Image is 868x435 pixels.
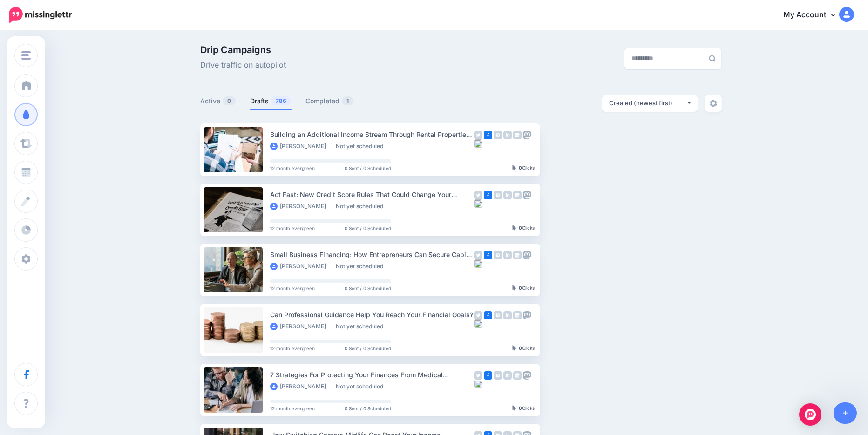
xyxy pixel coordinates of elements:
span: 786 [271,96,291,105]
span: 0 Sent / 0 Scheduled [345,346,391,351]
div: Clicks [512,346,535,351]
div: Open Intercom Messenger [799,403,821,426]
div: Small Business Financing: How Entrepreneurs Can Secure Capital to Scale [270,249,474,260]
img: facebook-square.png [484,311,492,319]
img: instagram-grey-square.png [494,311,502,319]
img: google_business-grey-square.png [513,191,522,199]
img: mastodon-grey-square.png [523,131,531,139]
img: mastodon-grey-square.png [523,311,531,319]
img: bluesky-grey-square.png [474,319,482,328]
span: 0 Sent / 0 Scheduled [345,286,391,291]
a: Active0 [200,95,236,107]
span: Drive traffic on autopilot [200,59,286,71]
div: 7 Strategies For Protecting Your Finances From Medical Expenses [270,369,474,380]
img: search-grey-6.png [709,55,716,62]
span: 12 month evergreen [270,286,315,291]
img: linkedin-grey-square.png [503,251,512,259]
span: 0 [223,96,236,105]
img: facebook-square.png [484,191,492,199]
img: pointer-grey-darker.png [512,345,516,351]
img: bluesky-grey-square.png [474,199,482,208]
li: Not yet scheduled [336,383,388,390]
img: twitter-grey-square.png [474,131,482,139]
img: linkedin-grey-square.png [503,371,512,380]
div: Clicks [512,165,535,171]
img: instagram-grey-square.png [494,371,502,380]
div: Clicks [512,406,535,411]
span: 0 Sent / 0 Scheduled [345,406,391,411]
img: pointer-grey-darker.png [512,405,516,411]
img: pointer-grey-darker.png [512,165,516,170]
img: facebook-square.png [484,251,492,259]
img: mastodon-grey-square.png [523,251,531,259]
img: google_business-grey-square.png [513,371,522,380]
img: twitter-grey-square.png [474,191,482,199]
img: google_business-grey-square.png [513,251,522,259]
img: settings-grey.png [710,100,717,107]
img: pointer-grey-darker.png [512,225,516,231]
span: 0 Sent / 0 Scheduled [345,226,391,231]
li: [PERSON_NAME] [270,263,331,270]
img: twitter-grey-square.png [474,311,482,319]
span: 12 month evergreen [270,166,315,170]
li: [PERSON_NAME] [270,383,331,390]
img: pointer-grey-darker.png [512,285,516,291]
img: bluesky-grey-square.png [474,139,482,148]
span: 12 month evergreen [270,346,315,351]
img: google_business-grey-square.png [513,131,522,139]
b: 0 [519,285,522,291]
img: bluesky-grey-square.png [474,380,482,388]
div: Building an Additional Income Stream Through Rental Properties: What You Need to Know [270,129,474,140]
li: [PERSON_NAME] [270,143,331,150]
a: My Account [774,4,854,27]
b: 0 [519,165,522,170]
div: Clicks [512,285,535,291]
span: 12 month evergreen [270,406,315,411]
li: Not yet scheduled [336,263,388,270]
li: [PERSON_NAME] [270,203,331,210]
li: [PERSON_NAME] [270,323,331,330]
img: linkedin-grey-square.png [503,191,512,199]
b: 0 [519,345,522,351]
img: linkedin-grey-square.png [503,131,512,139]
span: Drip Campaigns [200,45,286,54]
span: 0 Sent / 0 Scheduled [345,166,391,170]
li: Not yet scheduled [336,143,388,150]
img: mastodon-grey-square.png [523,371,531,380]
div: Act Fast: New Credit Score Rules That Could Change Your Approval Odds [270,189,474,200]
img: instagram-grey-square.png [494,191,502,199]
li: Not yet scheduled [336,323,388,330]
img: instagram-grey-square.png [494,131,502,139]
img: twitter-grey-square.png [474,251,482,259]
a: Drafts786 [250,95,292,107]
b: 0 [519,225,522,231]
b: 0 [519,405,522,411]
li: Not yet scheduled [336,203,388,210]
img: google_business-grey-square.png [513,311,522,319]
div: Clicks [512,225,535,231]
img: facebook-square.png [484,371,492,380]
img: linkedin-grey-square.png [503,311,512,319]
img: bluesky-grey-square.png [474,259,482,268]
button: Created (newest first) [602,95,698,112]
img: mastodon-grey-square.png [523,191,531,199]
img: Missinglettr [9,7,72,23]
img: twitter-grey-square.png [474,371,482,380]
img: instagram-grey-square.png [494,251,502,259]
img: menu.png [21,51,31,60]
div: Created (newest first) [609,99,686,108]
span: 1 [342,96,353,105]
img: facebook-square.png [484,131,492,139]
a: Completed1 [305,95,354,107]
div: Can Professional Guidance Help You Reach Your Financial Goals? [270,309,474,320]
span: 12 month evergreen [270,226,315,231]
